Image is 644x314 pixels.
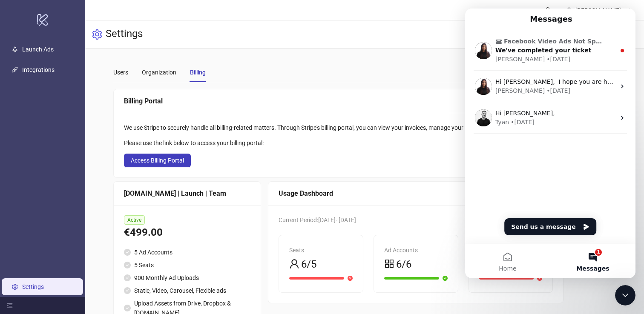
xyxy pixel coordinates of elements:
[124,248,250,257] li: 5 Ad Accounts
[124,188,250,199] div: [DOMAIN_NAME] | Launch | Team
[289,245,353,255] div: Seats
[22,283,44,290] a: Settings
[30,109,44,118] div: Tyan
[124,138,553,148] div: Please use the link below to access your billing portal:
[289,259,299,269] span: user
[566,7,572,13] span: user
[124,305,131,311] span: check-circle
[22,66,55,73] a: Integrations
[443,276,448,281] span: check-circle
[124,249,131,256] span: check-circle
[279,188,553,199] div: Usage Dashboard
[142,68,176,77] div: Organization
[124,96,553,106] div: Billing Portal
[30,78,80,87] div: [PERSON_NAME]
[34,257,51,263] span: Home
[124,262,131,268] span: check-circle
[124,123,553,132] div: We use Stripe to securely handle all billing-related matters. Through Stripe's billing portal, yo...
[124,154,191,167] button: Access Billing Portal
[545,7,551,13] span: bell
[131,157,184,164] span: Access Billing Portal
[624,7,630,13] span: down
[348,276,353,281] span: close-circle
[46,109,69,118] div: • [DATE]
[10,101,27,118] img: Profile image for Tyan
[92,29,102,40] span: setting
[124,274,131,281] span: check-circle
[124,287,131,294] span: check-circle
[81,78,105,87] div: • [DATE]
[124,225,250,241] div: €499.00
[190,68,206,77] div: Billing
[7,303,13,308] span: menu-fold
[384,259,394,269] span: appstore
[113,68,128,77] div: Users
[124,215,145,225] span: Active
[124,286,250,295] li: Static, Video, Carousel, Flexible ads
[106,27,143,42] h3: Settings
[22,46,54,53] a: Launch Ads
[301,257,316,273] span: 6/5
[396,257,411,273] span: 6/6
[39,210,131,227] button: Send us a message
[85,236,170,270] button: Messages
[111,257,144,263] span: Messages
[279,217,356,223] span: Current Period: [DATE] - [DATE]
[465,9,635,278] iframe: Intercom live chat
[124,260,250,270] li: 5 Seats
[615,285,635,305] iframe: Intercom live chat
[30,101,90,108] span: Hi [PERSON_NAME],
[572,6,624,15] div: [PERSON_NAME]
[384,245,448,255] div: Ad Accounts
[124,273,250,283] li: 900 Monthly Ad Uploads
